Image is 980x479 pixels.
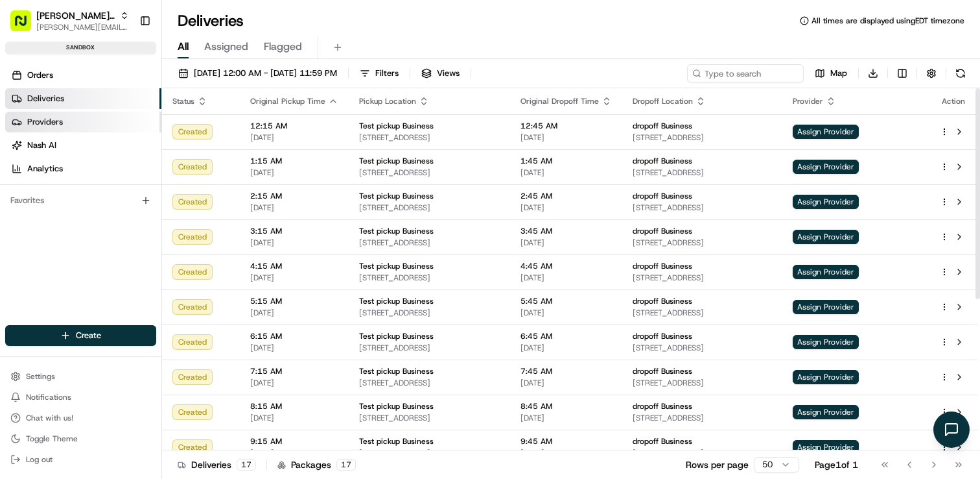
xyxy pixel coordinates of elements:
[933,411,970,448] button: Open chat
[13,124,36,147] img: 1736555255976-a54dd68f-1ca7-489b-9aae-adbdc363a1c4
[633,308,771,318] span: [STREET_ADDRESS]
[793,230,859,244] span: Assign Provider
[336,459,356,471] div: 17
[250,132,338,143] span: [DATE]
[250,167,338,178] span: [DATE]
[633,331,692,341] span: dropoff Business
[940,96,967,106] div: Action
[359,156,434,166] span: Test pickup Business
[359,436,434,447] span: Test pickup Business
[27,69,53,81] span: Orders
[13,190,23,200] div: 📗
[13,13,39,39] img: Nash
[359,343,500,353] span: [STREET_ADDRESS]
[633,191,692,201] span: dropoff Business
[91,219,157,230] a: Powered byPylon
[793,440,859,454] span: Assign Provider
[36,9,115,22] button: [PERSON_NAME] Org
[36,22,129,32] button: [PERSON_NAME][EMAIL_ADDRESS][DOMAIN_NAME]
[359,167,500,178] span: [STREET_ADDRESS]
[204,39,248,55] span: Assigned
[520,156,612,166] span: 1:45 AM
[633,273,771,283] span: [STREET_ADDRESS]
[359,261,434,271] span: Test pickup Business
[104,183,213,206] a: 💻API Documentation
[44,137,164,147] div: We're available if you need us!
[5,65,161,86] a: Orders
[793,195,859,209] span: Assign Provider
[250,121,338,131] span: 12:15 AM
[633,121,692,131] span: dropoff Business
[26,434,78,444] span: Toggle Theme
[359,273,500,283] span: [STREET_ADDRESS]
[359,226,434,236] span: Test pickup Business
[633,167,771,178] span: [STREET_ADDRESS]
[520,226,612,236] span: 3:45 AM
[633,413,771,423] span: [STREET_ADDRESS]
[633,238,771,248] span: [STREET_ADDRESS]
[359,366,434,376] span: Test pickup Business
[633,401,692,411] span: dropoff Business
[520,343,612,353] span: [DATE]
[250,226,338,236] span: 3:15 AM
[633,366,692,376] span: dropoff Business
[415,64,465,82] button: Views
[520,448,612,458] span: [DATE]
[5,367,156,386] button: Settings
[520,273,612,283] span: [DATE]
[250,378,338,388] span: [DATE]
[26,392,71,402] span: Notifications
[5,135,161,156] a: Nash AI
[44,124,213,137] div: Start new chat
[250,366,338,376] span: 7:15 AM
[633,203,771,213] span: [STREET_ADDRESS]
[633,226,692,236] span: dropoff Business
[520,331,612,341] span: 6:45 AM
[811,16,964,26] span: All times are displayed using EDT timezone
[110,190,120,200] div: 💻
[520,401,612,411] span: 8:45 AM
[27,140,56,151] span: Nash AI
[237,459,256,471] div: 17
[250,261,338,271] span: 4:15 AM
[13,52,236,73] p: Welcome 👋
[27,93,64,104] span: Deliveries
[277,458,356,471] div: Packages
[520,308,612,318] span: [DATE]
[359,203,500,213] span: [STREET_ADDRESS]
[5,88,161,109] a: Deliveries
[633,343,771,353] span: [STREET_ADDRESS]
[5,450,156,469] button: Log out
[520,96,599,106] span: Original Dropoff Time
[359,191,434,201] span: Test pickup Business
[5,409,156,427] button: Chat with us!
[172,64,343,82] button: [DATE] 12:00 AM - [DATE] 11:59 PM
[359,401,434,411] span: Test pickup Business
[793,405,859,419] span: Assign Provider
[5,388,156,406] button: Notifications
[178,10,244,31] h1: Deliveries
[359,296,434,306] span: Test pickup Business
[250,96,325,106] span: Original Pickup Time
[520,413,612,423] span: [DATE]
[250,238,338,248] span: [DATE]
[27,163,63,175] span: Analytics
[178,458,256,471] div: Deliveries
[633,156,692,166] span: dropoff Business
[250,343,338,353] span: [DATE]
[220,128,236,143] button: Start new chat
[359,308,500,318] span: [STREET_ADDRESS]
[26,188,99,201] span: Knowledge Base
[359,121,434,131] span: Test pickup Business
[5,430,156,448] button: Toggle Theme
[178,39,189,55] span: All
[34,84,214,97] input: Clear
[520,203,612,213] span: [DATE]
[359,378,500,388] span: [STREET_ADDRESS]
[375,68,399,79] span: Filters
[76,330,101,341] span: Create
[250,273,338,283] span: [DATE]
[633,261,692,271] span: dropoff Business
[633,132,771,143] span: [STREET_ADDRESS]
